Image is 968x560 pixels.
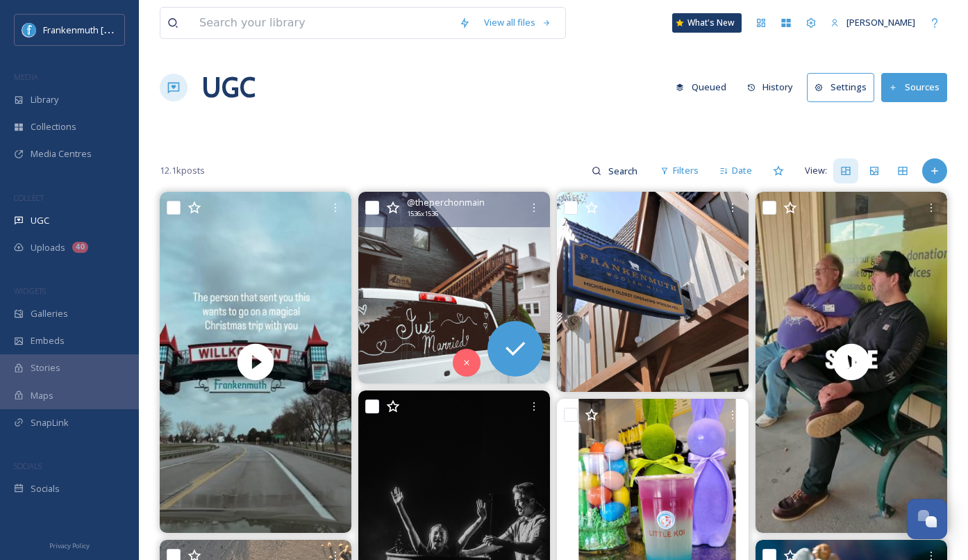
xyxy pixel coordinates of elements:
span: SOCIALS [14,461,42,471]
a: Settings [807,73,881,101]
span: Maps [31,389,53,402]
input: Search your library [192,8,452,38]
span: Filters [673,164,699,177]
span: Frankenmuth [US_STATE] [43,23,148,36]
span: MEDIA [14,72,38,82]
span: UGC [31,214,49,227]
a: UGC [201,67,256,108]
img: thumbnail [756,192,947,533]
a: Privacy Policy [49,536,90,553]
span: Embeds [31,334,65,347]
input: Search [601,157,646,185]
span: Galleries [31,307,68,320]
a: [PERSON_NAME] [824,9,922,36]
a: What's New [672,13,742,33]
span: WIDGETS [14,286,46,296]
button: Settings [807,73,874,101]
span: 12.1k posts [160,164,205,177]
img: Simple scene, big new chapter. 💕🥂💍 We're so honored to host you on your monumental weekend- congr... [358,192,550,384]
img: thumbnail [160,192,351,533]
span: Date [732,164,752,177]
video: The person who sent you this wants to go on a magical Christmas trip to Frankenmuth with you 🎄✨ H... [160,192,351,533]
button: Open Chat [907,499,947,539]
span: 1536 x 1536 [407,209,438,219]
span: @ theperchonmain [407,196,485,209]
a: View all files [477,9,558,36]
span: [PERSON_NAME] [846,16,915,28]
button: History [740,74,801,101]
span: View: [805,164,827,177]
img: A visit to frankenmuth isn’t complete without visiting frankenmuthwoolbedding ! #frankenmuthwoole... [557,192,749,392]
span: Collections [31,120,76,133]
span: Uploads [31,241,65,254]
span: COLLECT [14,192,44,203]
a: History [740,74,808,101]
span: Socials [31,482,60,495]
button: Queued [669,74,733,101]
span: Media Centres [31,147,92,160]
span: Privacy Policy [49,541,90,550]
video: Your walls called. They’re ready for an update. 🎨 At Stamper’s, we handle every detail—from prep ... [756,192,947,533]
a: Queued [669,74,740,101]
img: Social%20Media%20PFP%202025.jpg [22,23,36,37]
span: Stories [31,361,60,374]
span: SnapLink [31,416,69,429]
span: Library [31,93,58,106]
button: Sources [881,73,947,101]
div: 40 [72,242,88,253]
